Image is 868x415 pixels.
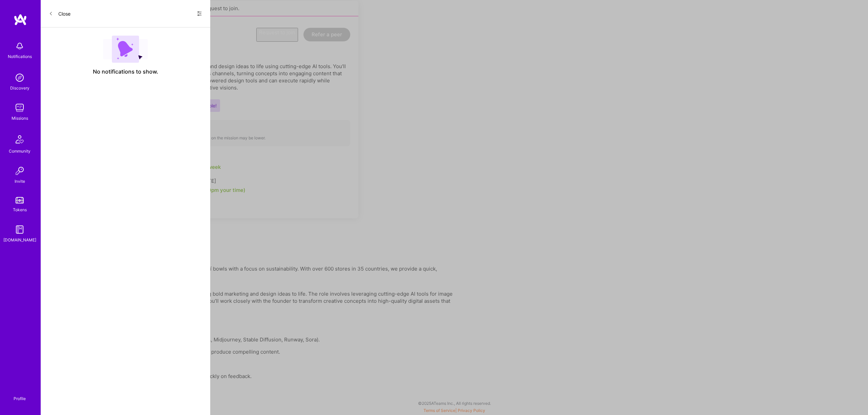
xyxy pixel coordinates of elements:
[13,39,26,53] img: bell
[15,178,25,185] div: Invite
[49,8,71,19] button: Close
[8,53,32,60] div: Notifications
[3,236,36,243] div: [DOMAIN_NAME]
[12,115,28,122] div: Missions
[13,164,26,178] img: Invite
[14,395,26,401] div: Profile
[93,68,158,75] span: No notifications to show.
[13,101,26,115] img: teamwork
[13,223,26,236] img: guide book
[13,206,27,213] div: Tokens
[12,131,28,147] img: Community
[11,388,28,401] a: Profile
[16,197,24,203] img: tokens
[14,14,27,26] img: logo
[10,84,29,92] div: Discovery
[9,147,31,155] div: Community
[103,36,148,63] img: empty
[13,71,26,84] img: discovery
